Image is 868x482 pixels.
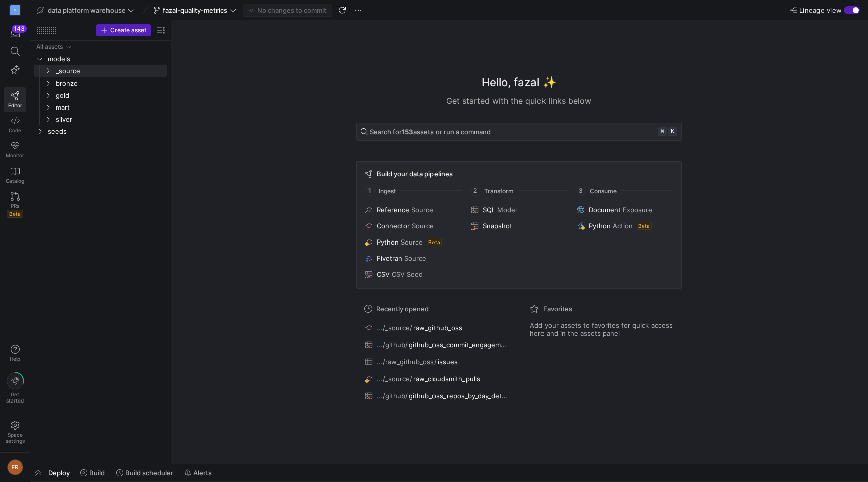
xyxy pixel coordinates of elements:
span: Action [613,222,633,230]
span: Monitor [6,152,24,158]
a: Catalog [4,163,26,188]
button: .../_source/raw_github_oss [362,321,510,334]
span: .../github/ [377,341,408,349]
span: fazal-quality-metrics [163,6,227,14]
button: .../github/github_oss_repos_by_day_detail [362,389,510,403]
button: .../_source/raw_cloudsmith_pulls [362,372,510,385]
div: Press SPACE to select this row. [34,113,167,125]
button: Build [76,464,110,481]
span: Code [9,127,21,133]
button: .../raw_github_oss/issues [362,355,510,368]
span: Help [9,356,21,362]
strong: 153 [402,128,413,136]
span: mart [56,102,165,113]
a: Editor [4,87,26,112]
button: Alerts [180,464,216,481]
span: data platform warehouse [48,6,126,14]
span: Python [589,222,611,230]
button: PythonActionBeta [575,220,675,232]
span: Fivetran [377,254,402,262]
div: All assets [36,43,63,50]
div: 143 [12,25,27,33]
button: ConnectorSource [363,220,463,232]
span: Python [377,238,399,246]
span: Recently opened [376,305,429,313]
span: Source [404,254,426,262]
button: fazal-quality-metrics [151,4,239,17]
span: Exposure [623,206,653,214]
button: FivetranSource [363,252,463,264]
span: Document [589,206,621,214]
span: Connector [377,222,410,230]
span: .../github/ [377,392,408,400]
div: Press SPACE to select this row. [34,41,167,53]
span: Get started [6,391,24,404]
span: issues [438,358,458,366]
span: Beta [637,222,652,230]
a: Spacesettings [4,416,26,448]
span: raw_github_oss [413,324,462,332]
button: Getstarted [4,368,26,408]
div: Get started with the quick links below [356,95,682,107]
span: Lineage view [799,6,842,14]
button: 143 [4,24,26,42]
span: Source [412,222,434,230]
span: Source [401,238,423,246]
div: M [10,5,20,15]
button: .../github/github_oss_commit_engagement_detail [362,338,510,351]
span: CSV Seed [392,270,423,278]
kbd: ⌘ [658,127,667,136]
span: _source [56,65,165,77]
span: models [48,53,165,65]
button: Help [4,340,26,366]
span: .../_source/ [377,375,412,383]
button: Create asset [96,24,151,36]
span: silver [56,114,165,125]
span: Build your data pipelines [377,170,453,178]
span: github_oss_commit_engagement_detail [409,341,507,349]
a: Monitor [4,137,26,163]
button: ReferenceSource [363,204,463,216]
span: Beta [7,210,23,218]
span: raw_cloudsmith_pulls [413,375,480,383]
span: Model [497,206,517,214]
span: bronze [56,77,165,89]
button: CSVCSV Seed [363,268,463,280]
button: FR [4,457,26,478]
button: Build scheduler [112,464,178,481]
span: Reference [377,206,409,214]
div: Press SPACE to select this row. [34,101,167,113]
button: data platform warehouse [34,4,137,17]
span: Create asset [110,27,146,34]
span: Catalog [6,178,24,184]
a: PRsBeta [4,188,26,222]
a: M [4,2,26,19]
span: Search for assets or run a command [370,128,491,136]
span: Source [411,206,433,214]
button: PythonSourceBeta [363,236,463,248]
span: Alerts [193,469,212,477]
span: Favorites [543,305,572,313]
span: PRs [11,203,19,209]
span: Build [89,469,105,477]
div: FR [7,459,23,475]
button: DocumentExposure [575,204,675,216]
span: github_oss_repos_by_day_detail [409,392,507,400]
span: Build scheduler [125,469,173,477]
span: CSV [377,270,390,278]
span: Add your assets to favorites for quick access here and in the assets panel [530,321,674,337]
button: Snapshot [469,220,569,232]
div: Press SPACE to select this row. [34,125,167,137]
span: .../_source/ [377,324,412,332]
span: Beta [427,238,442,246]
kbd: k [668,127,677,136]
div: Press SPACE to select this row. [34,53,167,65]
span: seeds [48,126,165,137]
span: .../raw_github_oss/ [377,358,437,366]
div: Press SPACE to select this row. [34,89,167,101]
span: SQL [483,206,495,214]
span: Space settings [6,432,25,444]
button: Search for153assets or run a command⌘k [356,123,682,141]
span: gold [56,90,165,101]
button: SQLModel [469,204,569,216]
